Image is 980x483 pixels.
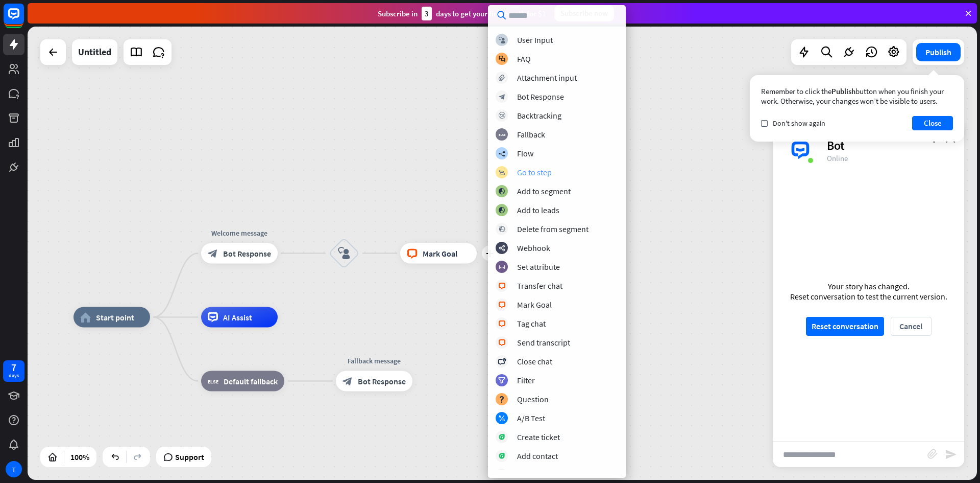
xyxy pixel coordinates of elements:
[486,250,494,257] i: plus
[517,300,552,310] div: Mark Goal
[790,281,947,291] div: Your story has changed.
[916,43,961,61] button: Publish
[3,360,24,382] a: 7 days
[499,415,505,422] i: block_ab_testing
[517,224,589,234] div: Delete from segment
[175,449,204,465] span: Support
[499,131,505,138] i: block_fallback
[499,94,505,100] i: block_bot_response
[517,337,570,348] div: Send transcript
[8,4,39,35] button: Open LiveChat chat widget
[498,150,505,157] i: builder_tree
[517,243,550,253] div: Webhook
[517,318,546,329] div: Tag chat
[831,86,855,96] span: Publish
[407,248,418,259] i: block_livechat
[517,413,545,423] div: A/B Test
[499,226,505,233] i: block_delete_from_segment
[499,396,505,403] i: block_question
[342,376,353,386] i: block_bot_response
[358,376,406,386] span: Bot Response
[338,247,350,260] i: block_user_input
[827,153,952,163] div: Online
[517,129,545,140] div: Fallback
[517,470,583,480] div: Product availability
[912,116,953,130] button: Close
[328,356,420,366] div: Fallback message
[806,317,884,336] button: Reset conversation
[517,375,535,385] div: Filter
[80,312,91,323] i: home_2
[208,248,218,259] i: block_bot_response
[499,112,505,119] i: block_backtracking
[498,302,506,308] i: block_livechat
[498,377,505,384] i: filter
[517,91,564,102] div: Bot Response
[499,56,505,62] i: block_faq
[517,356,552,366] div: Close chat
[223,312,252,323] span: AI Assist
[67,449,92,465] div: 100%
[927,449,938,459] i: block_attachment
[193,228,285,238] div: Welcome message
[423,248,457,259] span: Mark Goal
[498,339,506,346] i: block_livechat
[498,188,505,195] i: block_add_to_segment
[517,432,560,442] div: Create ticket
[11,363,16,372] div: 7
[790,291,947,302] div: Reset conversation to test the current version.
[517,167,552,177] div: Go to step
[517,73,577,83] div: Attachment input
[499,75,505,81] i: block_attachment
[517,262,560,272] div: Set attribute
[945,448,957,461] i: send
[517,281,562,291] div: Transfer chat
[208,376,218,386] i: block_fallback
[499,245,505,251] i: webhooks
[224,376,278,386] span: Default fallback
[498,169,505,176] i: block_goto
[517,110,561,121] div: Backtracking
[78,39,111,65] div: Untitled
[498,320,506,327] i: block_livechat
[6,461,22,477] div: T
[9,372,19,379] div: days
[517,186,571,196] div: Add to segment
[498,358,506,365] i: block_close_chat
[498,283,506,289] i: block_livechat
[499,37,505,43] i: block_user_input
[773,119,825,128] span: Don't show again
[761,86,953,106] div: Remember to click the button when you finish your work. Otherwise, your changes won’t be visible ...
[517,148,533,158] div: Flow
[517,35,553,45] div: User Input
[517,205,559,215] div: Add to leads
[422,7,432,20] div: 3
[378,7,546,20] div: Subscribe in days to get your first month for $1
[891,317,932,336] button: Cancel
[223,248,271,259] span: Bot Response
[499,264,505,270] i: block_set_attribute
[517,54,531,64] div: FAQ
[498,207,505,214] i: block_add_to_segment
[827,137,952,153] div: Bot
[517,394,549,404] div: Question
[517,451,558,461] div: Add contact
[96,312,134,323] span: Start point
